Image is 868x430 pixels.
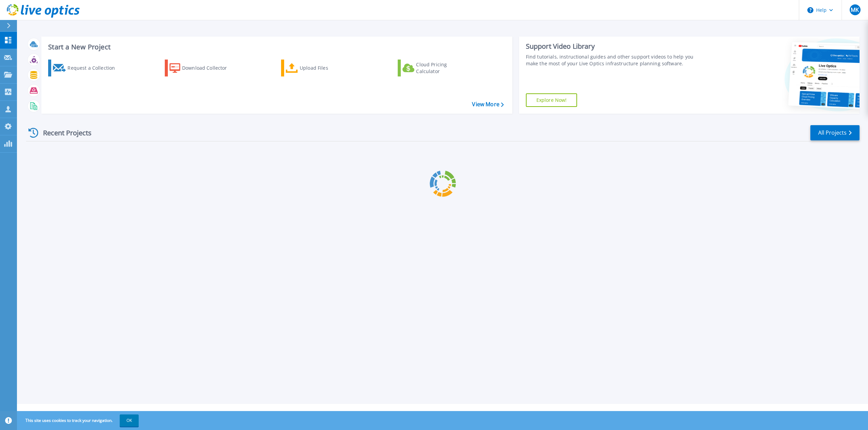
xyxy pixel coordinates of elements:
[182,61,236,75] div: Download Collector
[526,42,702,51] div: Support Video Library
[810,125,860,140] a: All Projects
[526,93,577,107] a: Explore Now!
[416,61,470,75] div: Cloud Pricing Calculator
[48,43,504,51] h3: Start a New Project
[281,60,357,76] a: Upload Files
[165,60,240,76] a: Download Collector
[526,53,702,67] div: Find tutorials, instructional guides and other support videos to help you make the most of your L...
[26,125,101,141] div: Recent Projects
[398,60,473,76] a: Cloud Pricing Calculator
[48,60,124,76] a: Request a Collection
[67,61,122,75] div: Request a Collection
[120,414,139,427] button: OK
[300,61,354,75] div: Upload Files
[472,101,504,108] a: View More
[19,414,139,427] span: This site uses cookies to track your navigation.
[851,7,859,13] span: MK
